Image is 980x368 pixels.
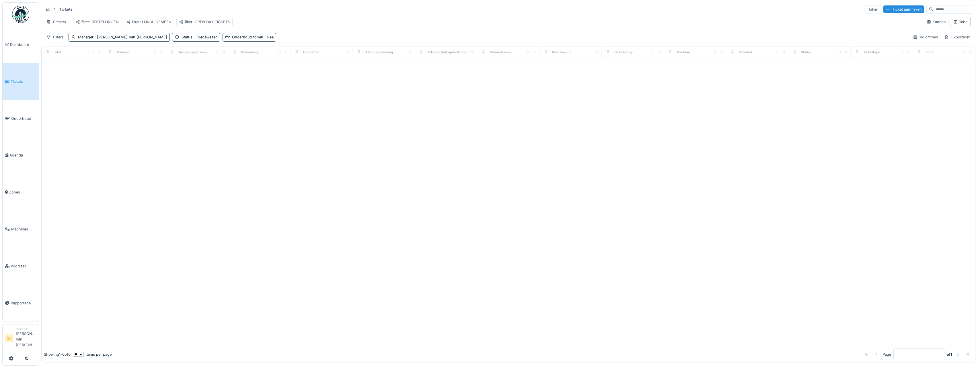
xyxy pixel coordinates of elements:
div: Machine [677,50,690,55]
div: Onderhoud tonen [232,34,274,40]
div: Status [182,34,218,40]
div: Page [882,352,891,357]
div: Gesloten op [614,50,633,55]
div: Titel [54,50,61,55]
span: Rapportage [11,300,36,306]
span: : Toegewezen [192,35,218,39]
a: Onderhoud [3,100,39,137]
div: Taken [866,5,881,13]
span: Zones [9,189,36,195]
div: Presets [44,18,69,26]
div: Showing 1 - 0 of 0 [44,352,71,357]
div: Manager [78,34,167,40]
div: Exporteren [942,33,973,41]
div: Kanban [927,19,946,25]
div: Gemaakt op [241,50,259,55]
div: Kolommen [910,33,941,41]
div: Ticket aanmaken [883,5,924,13]
div: Zone [926,50,934,55]
div: filter: LIJN ALGEMEEN [126,19,172,25]
span: Voorraad [11,263,36,269]
div: filter: OPEN DAY TICKETS [179,19,230,25]
a: Zones [3,174,39,211]
li: [PERSON_NAME] Van [PERSON_NAME] [16,327,36,350]
a: SV Manager[PERSON_NAME] Van [PERSON_NAME] [5,327,36,351]
img: Badge_color-CXgf-gQk.svg [12,6,29,23]
a: Agenda [3,137,39,174]
div: items per page [73,352,112,357]
span: Tickets [11,79,36,84]
div: Gemaakt door [490,50,511,55]
span: Machines [11,226,36,232]
div: Beschrijving [552,50,572,55]
a: Machines [3,211,39,248]
li: SV [5,334,13,342]
a: Voorraad [3,248,39,285]
div: Manager [16,327,36,331]
div: Taken afsluit opmerkingen [428,50,469,55]
a: Tickets [3,63,39,100]
div: filter: BESTELLINGEN [76,19,119,25]
div: Uitvoerder [303,50,320,55]
span: : Nee [263,35,274,39]
a: Rapportage [3,285,39,322]
span: Onderhoud [11,116,36,121]
div: Afsluit opmerking [365,50,393,55]
span: Agenda [9,152,36,158]
a: Dashboard [3,26,39,63]
div: Tabel [953,19,968,25]
span: : [PERSON_NAME] Van [PERSON_NAME] [93,35,167,39]
span: Dashboard [10,42,36,47]
div: Filters [44,33,66,41]
strong: of 1 [947,352,952,357]
div: Tickettype [863,50,880,55]
strong: Tickets [57,7,75,12]
div: Status [801,50,811,55]
div: Aangevraagd door [179,50,207,55]
div: Prioriteit [739,50,752,55]
div: Manager [116,50,130,55]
